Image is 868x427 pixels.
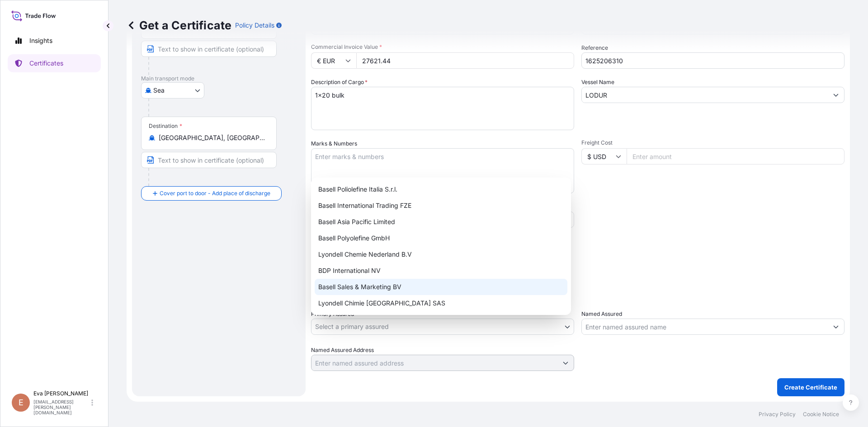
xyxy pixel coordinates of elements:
div: Basell Polyolefine GmbH [315,230,567,246]
div: Basell Poliolefine Italia S.r.l. [315,181,567,197]
p: Policy Details [235,21,274,30]
div: Basell International Trading FZE [315,197,567,214]
p: Get a Certificate [127,18,231,33]
div: Lyondell Chimie [GEOGRAPHIC_DATA] SAS [315,295,567,311]
div: Lyondell Chemie Nederland B.V [315,246,567,263]
div: BDP International NV [315,263,567,279]
div: Basell Asia Pacific Limited [315,214,567,230]
div: Basell Sales & Marketing BV [315,279,567,295]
